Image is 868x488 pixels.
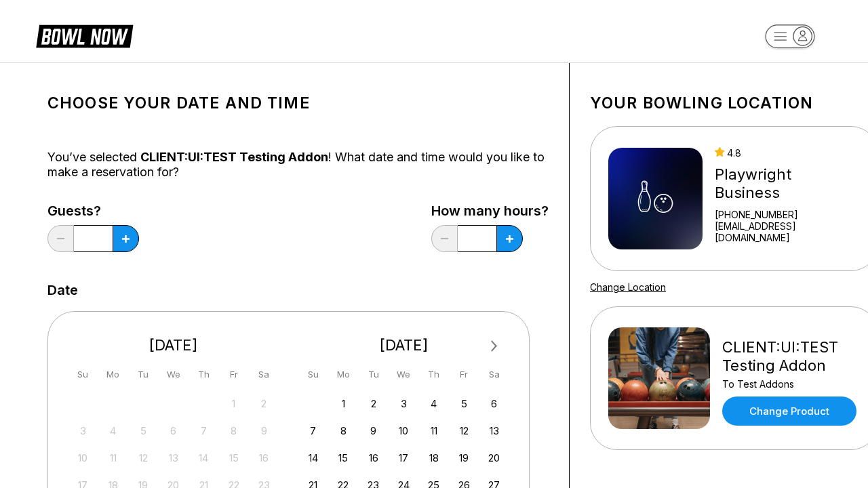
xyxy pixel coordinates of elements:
div: 4.8 [715,147,860,159]
div: Tu [134,365,153,384]
div: Su [74,365,92,384]
img: Playwright Business [608,148,703,249]
h1: Choose your Date and time [47,94,549,113]
div: We [164,365,182,384]
div: Not available Friday, August 15th, 2025 [224,449,243,467]
div: Not available Monday, August 11th, 2025 [104,449,122,467]
span: CLIENT:UI:TEST Testing Addon [140,150,328,164]
div: Not available Friday, August 1st, 2025 [224,394,243,413]
div: Su [304,365,322,384]
div: Choose Tuesday, September 16th, 2025 [364,449,382,467]
div: Choose Friday, September 12th, 2025 [455,422,473,440]
div: Not available Wednesday, August 6th, 2025 [164,422,182,440]
div: To Test Addons [722,378,860,390]
div: Not available Saturday, August 2nd, 2025 [255,394,273,413]
div: Choose Tuesday, September 9th, 2025 [364,422,382,440]
div: We [395,365,413,384]
button: Next Month [484,335,505,357]
div: Tu [364,365,382,384]
div: Choose Friday, September 19th, 2025 [455,449,473,467]
div: Sa [255,365,273,384]
div: Choose Friday, September 5th, 2025 [455,394,473,413]
div: Not available Thursday, August 7th, 2025 [195,422,213,440]
div: Choose Sunday, September 7th, 2025 [304,422,322,440]
div: [DATE] [68,336,279,354]
div: Not available Sunday, August 10th, 2025 [74,449,92,467]
a: [EMAIL_ADDRESS][DOMAIN_NAME] [715,220,860,243]
div: You’ve selected ! What date and time would you like to make a reservation for? [47,150,549,180]
div: Not available Thursday, August 14th, 2025 [195,449,213,467]
div: Choose Saturday, September 20th, 2025 [485,449,503,467]
label: How many hours? [431,203,549,218]
img: CLIENT:UI:TEST Testing Addon [608,327,710,429]
div: Th [195,365,213,384]
div: Not available Saturday, August 9th, 2025 [255,422,273,440]
div: [PHONE_NUMBER] [715,209,860,220]
div: Choose Wednesday, September 17th, 2025 [395,449,413,467]
div: Choose Monday, September 15th, 2025 [334,449,353,467]
div: Choose Wednesday, September 10th, 2025 [395,422,413,440]
div: Choose Saturday, September 6th, 2025 [485,394,503,413]
div: Choose Monday, September 1st, 2025 [334,394,353,413]
div: Choose Wednesday, September 3rd, 2025 [395,394,413,413]
div: Sa [485,365,503,384]
div: Mo [334,365,353,384]
div: Not available Wednesday, August 13th, 2025 [164,449,182,467]
div: Choose Monday, September 8th, 2025 [334,422,353,440]
div: Not available Tuesday, August 12th, 2025 [134,449,153,467]
div: Not available Monday, August 4th, 2025 [104,422,122,440]
div: Choose Thursday, September 4th, 2025 [425,394,443,413]
a: Change Product [722,396,856,426]
div: Mo [104,365,122,384]
div: Choose Tuesday, September 2nd, 2025 [364,394,382,413]
div: Choose Thursday, September 18th, 2025 [425,449,443,467]
div: Not available Saturday, August 16th, 2025 [255,449,273,467]
div: Fr [224,365,243,384]
a: Change Location [590,281,666,293]
label: Guests? [47,203,139,218]
div: Not available Friday, August 8th, 2025 [224,422,243,440]
div: Th [425,365,443,384]
label: Date [47,283,78,298]
div: Fr [455,365,473,384]
div: Playwright Business [715,165,860,202]
div: Choose Thursday, September 11th, 2025 [425,422,443,440]
div: Not available Tuesday, August 5th, 2025 [134,422,153,440]
div: Choose Saturday, September 13th, 2025 [485,422,503,440]
div: Not available Sunday, August 3rd, 2025 [74,422,92,440]
div: CLIENT:UI:TEST Testing Addon [722,338,860,375]
div: Choose Sunday, September 14th, 2025 [304,449,322,467]
div: [DATE] [299,336,509,354]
